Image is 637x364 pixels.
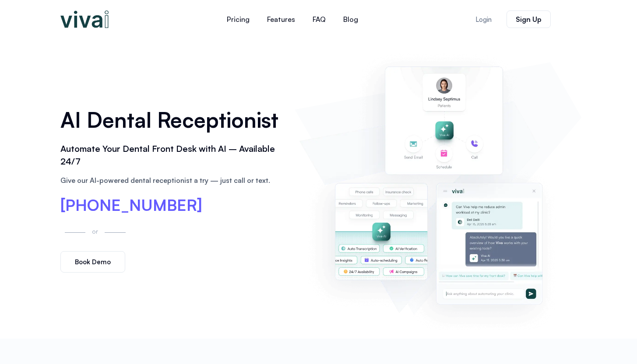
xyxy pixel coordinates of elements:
[258,9,304,30] a: Features
[60,175,286,185] p: Give our AI-powered dental receptionist a try — just call or text.
[60,105,286,135] h1: AI Dental Receptionist
[465,11,502,28] a: Login
[304,9,334,30] a: FAQ
[516,16,542,23] span: Sign Up
[90,226,100,236] p: or
[218,9,258,30] a: Pricing
[75,259,111,265] span: Book Demo
[165,9,419,30] nav: Menu
[60,251,125,273] a: Book Demo
[299,47,577,330] img: AI dental receptionist dashboard – virtual receptionist dental office
[334,9,367,30] a: Blog
[507,10,551,28] a: Sign Up
[60,197,202,213] a: [PHONE_NUMBER]
[60,143,286,168] h2: Automate Your Dental Front Desk with AI – Available 24/7
[475,16,492,23] span: Login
